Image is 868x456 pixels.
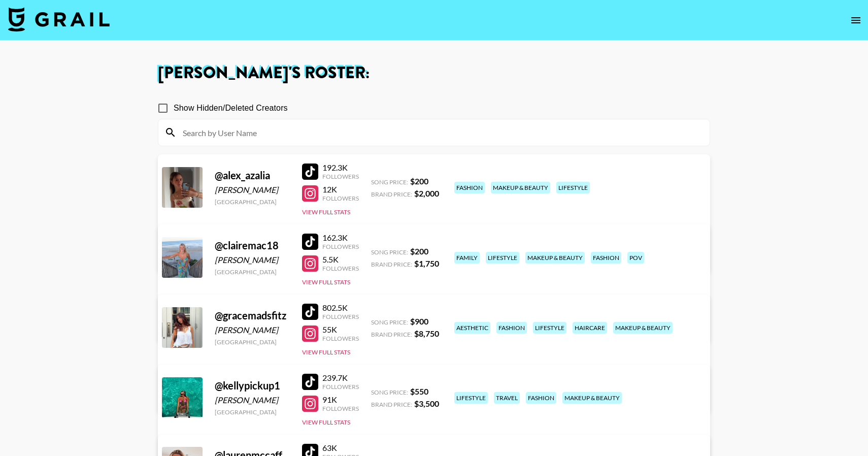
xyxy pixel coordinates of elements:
div: [GEOGRAPHIC_DATA] [215,198,290,206]
div: [GEOGRAPHIC_DATA] [215,408,290,416]
div: 162.3K [322,233,359,243]
div: lifestyle [486,252,519,264]
h1: [PERSON_NAME] 's Roster: [158,65,710,81]
div: fashion [496,322,527,334]
div: fashion [591,252,621,264]
div: [PERSON_NAME] [215,255,290,265]
div: @ alex_azalia [215,169,290,182]
div: family [454,252,480,264]
span: Song Price: [371,248,408,256]
div: Followers [322,335,359,342]
div: pov [627,252,644,264]
img: Grail Talent [8,7,110,31]
div: [GEOGRAPHIC_DATA] [215,268,290,276]
strong: $ 3,500 [414,399,439,408]
button: View Full Stats [302,208,350,216]
div: Followers [322,265,359,272]
strong: $ 2,000 [414,188,439,198]
strong: $ 900 [410,316,428,326]
div: [PERSON_NAME] [215,395,290,405]
div: [GEOGRAPHIC_DATA] [215,338,290,346]
strong: $ 200 [410,246,428,256]
div: makeup & beauty [525,252,585,264]
button: View Full Stats [302,418,350,426]
div: lifestyle [556,182,590,193]
div: [PERSON_NAME] [215,185,290,195]
button: View Full Stats [302,348,350,356]
div: 239.7K [322,373,359,383]
div: [PERSON_NAME] [215,325,290,335]
strong: $ 1,750 [414,258,439,268]
button: View Full Stats [302,278,350,286]
span: Show Hidden/Deleted Creators [174,102,288,114]
div: 91K [322,395,359,405]
div: 63K [322,443,359,453]
strong: $ 200 [410,176,428,186]
button: open drawer [846,10,866,30]
div: @ kellypickup1 [215,379,290,392]
div: @ gracemadsfitz [215,309,290,322]
span: Brand Price: [371,331,412,338]
div: haircare [573,322,607,334]
span: Song Price: [371,178,408,186]
div: aesthetic [454,322,490,334]
input: Search by User Name [177,124,704,141]
div: lifestyle [454,392,488,404]
div: 55K [322,324,359,335]
div: 192.3K [322,162,359,173]
strong: $ 550 [410,386,428,396]
div: lifestyle [533,322,566,334]
div: Followers [322,383,359,390]
div: Followers [322,194,359,202]
div: Followers [322,313,359,320]
div: makeup & beauty [613,322,673,334]
div: 802.5K [322,303,359,313]
span: Song Price: [371,318,408,326]
span: Brand Price: [371,260,412,268]
div: fashion [526,392,556,404]
div: Followers [322,173,359,180]
div: @ clairemac18 [215,239,290,252]
span: Song Price: [371,388,408,396]
div: makeup & beauty [562,392,622,404]
div: 12K [322,184,359,194]
div: 5.5K [322,254,359,265]
span: Brand Price: [371,401,412,408]
span: Brand Price: [371,190,412,198]
div: Followers [322,243,359,250]
div: Followers [322,405,359,412]
div: fashion [454,182,485,193]
strong: $ 8,750 [414,329,439,338]
div: makeup & beauty [491,182,550,193]
div: travel [494,392,520,404]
